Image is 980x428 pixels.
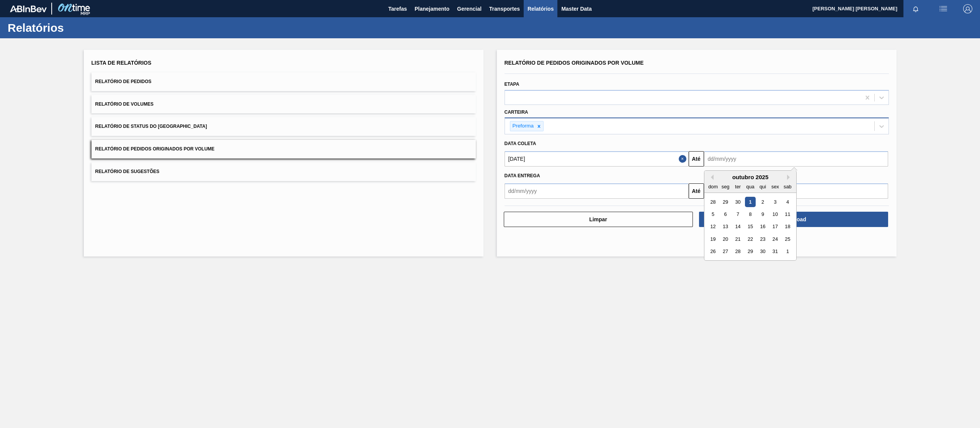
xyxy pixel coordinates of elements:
[708,197,718,207] div: Choose domingo, 28 de setembro de 2025
[415,4,449,13] span: Planejamento
[757,209,768,219] div: Choose quinta-feira, 9 de outubro de 2025
[505,173,540,178] span: Data entrega
[720,181,730,192] div: seg
[720,234,730,244] div: Choose segunda-feira, 20 de outubro de 2025
[939,4,948,13] img: userActions
[903,3,928,14] button: Notificações
[770,222,780,232] div: Choose sexta-feira, 17 de outubro de 2025
[95,146,215,152] span: Relatório de Pedidos Originados por Volume
[745,181,755,192] div: qua
[732,181,743,192] div: ter
[708,209,718,219] div: Choose domingo, 5 de outubro de 2025
[708,247,718,257] div: Choose domingo, 26 de outubro de 2025
[689,151,704,167] button: Até
[528,4,554,13] span: Relatórios
[505,109,528,115] label: Carteira
[757,234,768,244] div: Choose quinta-feira, 23 de outubro de 2025
[699,212,888,227] button: Download
[757,197,768,207] div: Choose quinta-feira, 2 de outubro de 2025
[732,234,743,244] div: Choose terça-feira, 21 de outubro de 2025
[732,209,743,219] div: Choose terça-feira, 7 de outubro de 2025
[782,209,792,219] div: Choose sábado, 11 de outubro de 2025
[745,234,755,244] div: Choose quarta-feira, 22 de outubro de 2025
[504,212,693,227] button: Limpar
[505,151,689,167] input: dd/mm/yyyy
[91,95,476,114] button: Relatório de Volumes
[10,5,47,12] img: TNhmsLtSVTkK8tSr43FrP2fwEKptu5GPRR3wAAAABJRU5ErkJggg==
[732,197,743,207] div: Choose terça-feira, 30 de setembro de 2025
[732,222,743,232] div: Choose terça-feira, 14 de outubro de 2025
[95,79,152,84] span: Relatório de Pedidos
[95,124,207,129] span: Relatório de Status do [GEOGRAPHIC_DATA]
[457,4,482,13] span: Gerencial
[720,209,730,219] div: Choose segunda-feira, 6 de outubro de 2025
[745,247,755,257] div: Choose quarta-feira, 29 de outubro de 2025
[720,247,730,257] div: Choose segunda-feira, 27 de outubro de 2025
[707,196,794,258] div: month 2025-10
[757,247,768,257] div: Choose quinta-feira, 30 de outubro de 2025
[91,60,152,66] span: Lista de Relatórios
[505,141,536,146] span: Data coleta
[782,247,792,257] div: Choose sábado, 1 de novembro de 2025
[745,197,755,207] div: Choose quarta-feira, 1 de outubro de 2025
[505,60,644,66] span: Relatório de Pedidos Originados por Volume
[489,4,520,13] span: Transportes
[708,181,718,192] div: dom
[757,222,768,232] div: Choose quinta-feira, 16 de outubro de 2025
[770,209,780,219] div: Choose sexta-feira, 10 de outubro de 2025
[745,209,755,219] div: Choose quarta-feira, 8 de outubro de 2025
[782,197,792,207] div: Choose sábado, 4 de outubro de 2025
[745,222,755,232] div: Choose quarta-feira, 15 de outubro de 2025
[505,82,519,87] label: Etapa
[388,4,407,13] span: Tarefas
[782,222,792,232] div: Choose sábado, 18 de outubro de 2025
[708,175,714,180] button: Previous Month
[510,121,535,131] div: Preforma
[91,72,476,91] button: Relatório de Pedidos
[95,101,154,107] span: Relatório de Volumes
[708,234,718,244] div: Choose domingo, 19 de outubro de 2025
[770,181,780,192] div: sex
[963,4,972,13] img: Logout
[708,222,718,232] div: Choose domingo, 12 de outubro de 2025
[782,181,792,192] div: sab
[770,247,780,257] div: Choose sexta-feira, 31 de outubro de 2025
[704,174,796,180] div: outubro 2025
[505,183,689,199] input: dd/mm/yyyy
[770,234,780,244] div: Choose sexta-feira, 24 de outubro de 2025
[782,234,792,244] div: Choose sábado, 25 de outubro de 2025
[679,151,689,167] button: Close
[8,23,144,32] h1: Relatórios
[720,222,730,232] div: Choose segunda-feira, 13 de outubro de 2025
[91,117,476,136] button: Relatório de Status do [GEOGRAPHIC_DATA]
[561,4,591,13] span: Master Data
[95,169,160,174] span: Relatório de Sugestões
[91,140,476,158] button: Relatório de Pedidos Originados por Volume
[770,197,780,207] div: Choose sexta-feira, 3 de outubro de 2025
[757,181,768,192] div: qui
[732,247,743,257] div: Choose terça-feira, 28 de outubro de 2025
[689,183,704,199] button: Até
[704,151,888,167] input: dd/mm/yyyy
[91,162,476,181] button: Relatório de Sugestões
[720,197,730,207] div: Choose segunda-feira, 29 de setembro de 2025
[787,175,792,180] button: Next Month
